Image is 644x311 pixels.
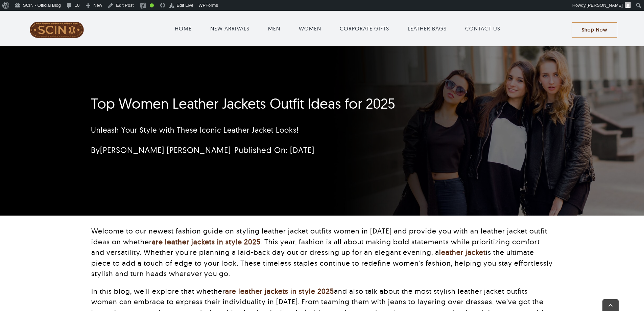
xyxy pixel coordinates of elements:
a: are leather jackets in style 2025 [225,287,334,295]
a: CONTACT US [465,24,500,32]
a: WOMEN [299,24,321,32]
p: Unleash Your Style with These Iconic Leather Jacket Looks! [91,125,473,136]
h1: Top Women Leather Jackets Outfit Ideas for 2025 [91,95,473,112]
a: Shop Now [572,22,617,38]
a: LEATHER BAGS [408,24,447,32]
a: leather jacket [439,248,486,257]
a: are leather jackets in style 2025 [152,237,261,246]
span: Published On: [DATE] [234,145,314,155]
p: Welcome to our newest fashion guide on styling leather jacket outfits women in [DATE] and provide... [91,226,553,279]
a: CORPORATE GIFTS [340,24,389,32]
div: Good [150,3,154,7]
span: Shop Now [582,27,607,33]
a: [PERSON_NAME] [PERSON_NAME] [100,145,231,155]
a: NEW ARRIVALS [210,24,249,32]
span: [PERSON_NAME] [587,3,623,8]
a: HOME [175,24,192,32]
nav: Main Menu [104,18,572,39]
a: MEN [268,24,280,32]
span: By [91,145,231,155]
